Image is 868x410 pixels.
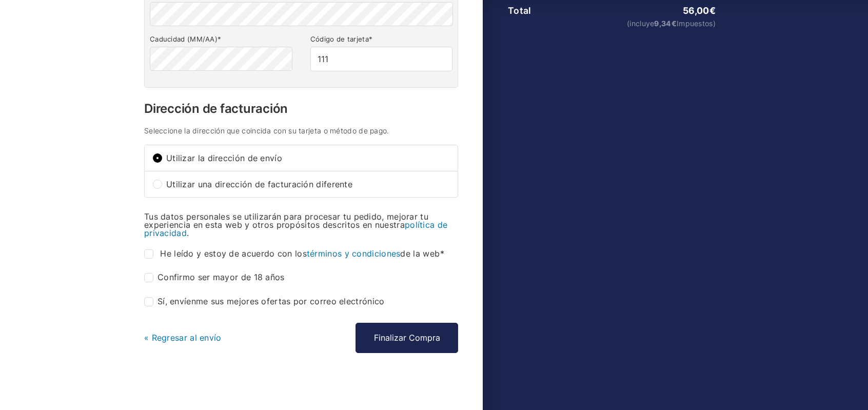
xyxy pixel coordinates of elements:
input: Confirmo ser mayor de 18 años [144,273,153,282]
span: Utilizar una dirección de facturación diferente [166,180,449,188]
th: Total [507,6,577,16]
a: « Regresar al envío [144,333,222,343]
h4: Seleccione la dirección que coincida con su tarjeta o método de pago. [144,127,458,134]
bdi: 56,00 [683,5,716,16]
span: He leído y estoy de acuerdo con los de la web [160,248,444,259]
h3: Dirección de facturación [144,103,458,115]
p: Tus datos personales se utilizarán para procesar tu pedido, mejorar tu experiencia en esta web y ... [144,212,458,237]
span: € [709,5,716,16]
small: (incluye Impuestos) [578,20,716,27]
label: Confirmo ser mayor de 18 años [144,273,285,282]
input: Sí, envíenme sus mejores ofertas por correo electrónico [144,297,153,306]
input: CVV [310,47,452,71]
span: Utilizar la dirección de envío [166,154,449,162]
label: Sí, envíenme sus mejores ofertas por correo electrónico [144,297,385,306]
span: 9,34 [654,19,677,28]
input: He leído y estoy de acuerdo con lostérminos y condicionesde la web [144,249,153,259]
button: Finalizar Compra [356,323,458,353]
a: política de privacidad [144,220,447,238]
label: Caducidad (MM/AA) [150,35,292,44]
span: € [672,19,677,28]
a: términos y condiciones [307,248,401,259]
label: Código de tarjeta [310,35,452,44]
